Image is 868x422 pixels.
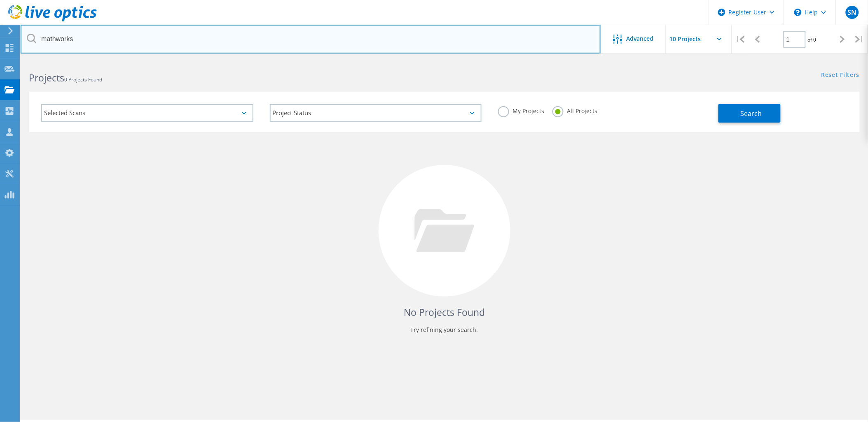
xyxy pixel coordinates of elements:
[847,9,856,16] span: SN
[21,25,601,53] input: Search projects by name, owner, ID, company, etc
[37,323,852,336] p: Try refining your search.
[851,25,868,54] div: |
[552,106,597,114] label: All Projects
[8,17,97,23] a: Live Optics Dashboard
[498,106,544,114] label: My Projects
[821,72,860,79] a: Reset Filters
[29,71,64,84] b: Projects
[732,25,749,54] div: |
[794,9,802,16] svg: \n
[37,306,852,319] h4: No Projects Found
[627,36,654,42] span: Advanced
[64,76,102,83] span: 0 Projects Found
[41,104,253,122] div: Selected Scans
[741,109,762,118] span: Search
[270,104,482,122] div: Project Status
[808,36,817,43] span: of 0
[718,104,781,123] button: Search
